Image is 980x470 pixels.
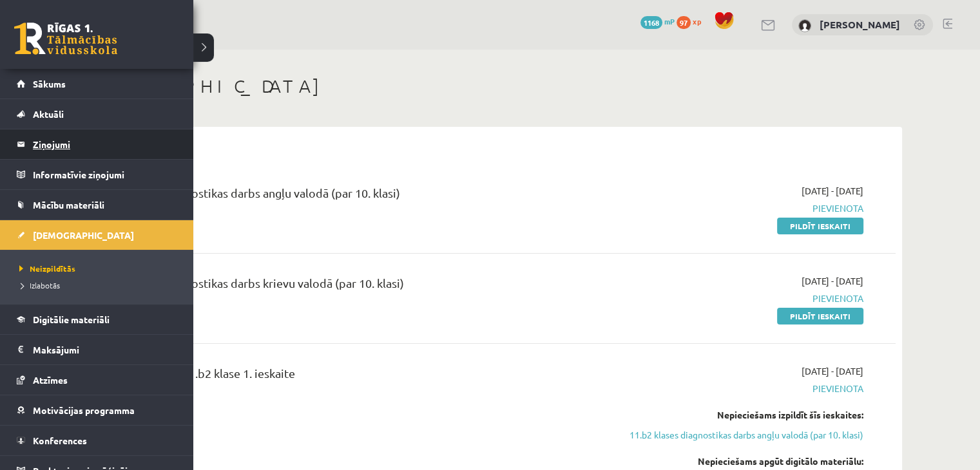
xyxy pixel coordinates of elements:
span: Aktuāli [33,108,64,120]
a: 11.b2 klases diagnostikas darbs angļu valodā (par 10. klasi) [620,428,863,442]
a: Motivācijas programma [17,395,177,425]
span: Pievienota [620,382,863,395]
span: [DATE] - [DATE] [802,364,863,378]
a: Rīgas 1. Tālmācības vidusskola [14,23,117,55]
a: Maksājumi [17,335,177,364]
span: Neizpildītās [16,263,75,274]
a: Izlabotās [16,279,180,291]
span: 97 [677,16,691,29]
a: [DEMOGRAPHIC_DATA] [17,220,177,250]
div: Nepieciešams apgūt digitālo materiālu: [620,455,863,468]
span: [DEMOGRAPHIC_DATA] [33,229,134,241]
a: Ziņojumi [17,129,177,159]
span: Izlabotās [16,280,60,290]
span: Konferences [33,435,87,446]
a: Neizpildītās [16,263,180,274]
a: Mācību materiāli [17,190,177,220]
h1: [DEMOGRAPHIC_DATA] [77,75,902,97]
span: Motivācijas programma [33,404,135,416]
img: Marta Laķe [798,19,811,32]
a: [PERSON_NAME] [820,18,900,31]
span: [DATE] - [DATE] [802,274,863,288]
a: 97 xp [677,16,707,26]
a: Aktuāli [17,99,177,129]
span: xp [693,16,701,26]
div: Nepieciešams izpildīt šīs ieskaites: [620,408,863,422]
div: 11.b2 klases diagnostikas darbs angļu valodā (par 10. klasi) [97,184,601,208]
a: Digitālie materiāli [17,305,177,334]
div: Angļu valoda JK 11.b2 klase 1. ieskaite [97,364,601,388]
span: Atzīmes [33,374,68,386]
a: Informatīvie ziņojumi [17,160,177,189]
a: Sākums [17,69,177,99]
span: mP [664,16,675,26]
span: Pievienota [620,292,863,305]
a: Pildīt ieskaiti [777,218,863,234]
span: 1168 [640,16,662,29]
div: 11.b2 klases diagnostikas darbs krievu valodā (par 10. klasi) [97,274,601,298]
a: Pildīt ieskaiti [777,308,863,324]
legend: Maksājumi [33,335,177,364]
legend: Ziņojumi [33,129,177,159]
legend: Informatīvie ziņojumi [33,160,177,189]
span: Mācību materiāli [33,199,104,211]
span: Pievienota [620,202,863,215]
span: Sākums [33,78,66,89]
a: Konferences [17,426,177,455]
a: 1168 mP [640,16,675,26]
a: Atzīmes [17,365,177,395]
span: [DATE] - [DATE] [802,184,863,198]
span: Digitālie materiāli [33,314,110,325]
